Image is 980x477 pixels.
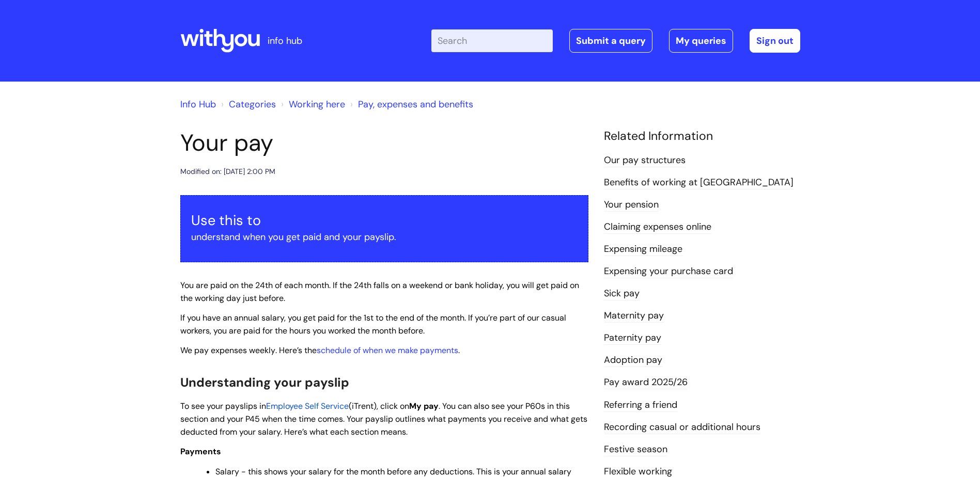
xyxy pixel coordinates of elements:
span: To see your payslips in [180,401,266,411]
p: info hub [268,33,302,49]
a: Info Hub [180,98,216,110]
span: . Here’s the . [180,345,460,356]
a: Your pension [604,198,659,212]
span: . You can also see your P60s in this section and your P45 when the time comes. Your payslip outli... [180,401,587,437]
a: Expensing mileage [604,243,682,256]
a: Pay, expenses and benefits [358,98,473,110]
a: Referring a friend [604,399,677,412]
a: Festive season [604,443,667,456]
a: Submit a query [569,29,652,53]
h1: Your pay [180,129,588,157]
li: Pay, expenses and benefits [348,96,473,113]
a: Categories [229,98,276,110]
a: Working here [289,98,345,110]
a: Recording casual or additional hours [604,421,760,434]
li: Working here [278,96,345,113]
a: Sick pay [604,287,640,300]
span: My pay [409,401,439,411]
input: Search [431,29,553,52]
a: Adoption pay [604,354,662,367]
span: (iTrent), click on [349,401,409,411]
div: Modified on: [DATE] 2:00 PM [180,165,275,178]
h3: Use this to [191,212,578,229]
a: Sign out [750,29,800,53]
a: Expensing your purchase card [604,265,733,278]
a: Benefits of working at [GEOGRAPHIC_DATA] [604,176,794,189]
a: Paternity pay [604,331,661,345]
a: Claiming expenses online [604,220,711,234]
p: understand when you get paid and your payslip. [191,229,578,245]
a: Maternity pay [604,309,664,323]
a: schedule of when we make payments [317,345,458,356]
a: Our pay structures [604,154,686,167]
h4: Related Information [604,129,800,144]
span: Understanding your payslip [180,374,349,390]
span: If you have an annual salary, you get paid for the 1st to the end of the month. If you’re part of... [180,312,566,336]
span: You are paid on the 24th of each month. If the 24th falls on a weekend or bank holiday, you will ... [180,280,579,304]
a: Pay award 2025/26 [604,376,688,389]
span: Payments [180,446,221,457]
span: We pay expenses weekly [180,345,275,356]
a: My queries [669,29,733,53]
li: Solution home [219,96,276,113]
div: | - [431,29,800,53]
a: Employee Self Service [266,401,349,411]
